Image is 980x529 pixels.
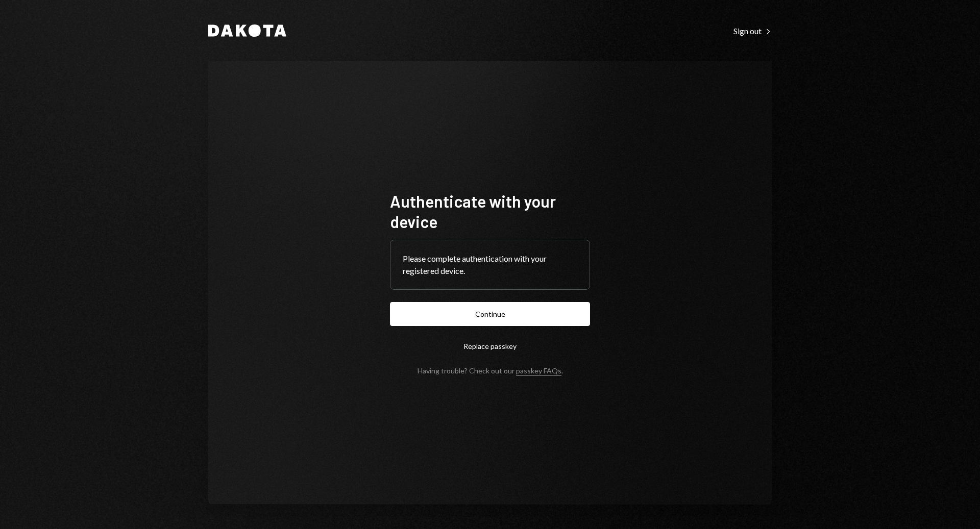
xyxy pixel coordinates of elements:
a: Sign out [733,25,772,36]
div: Having trouble? Check out our . [418,366,563,375]
h1: Authenticate with your device [390,191,590,232]
div: Please complete authentication with your registered device. [403,253,577,277]
a: passkey FAQs [516,366,561,376]
button: Replace passkey [390,334,590,358]
button: Continue [390,302,590,326]
div: Sign out [733,26,772,36]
